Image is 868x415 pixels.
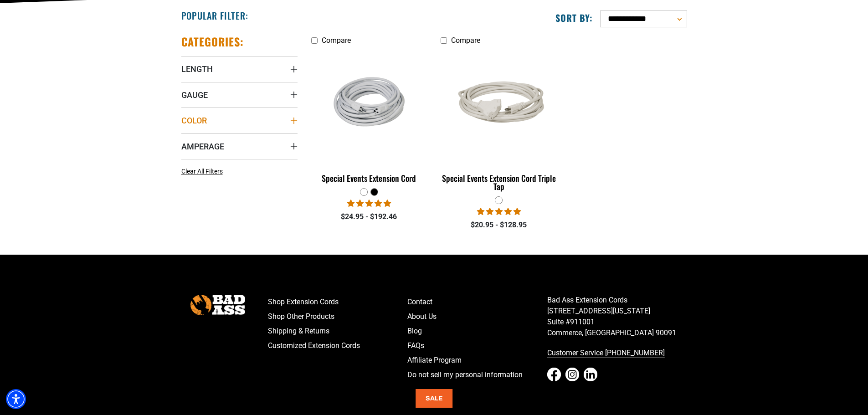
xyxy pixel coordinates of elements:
summary: Length [181,56,298,82]
span: Length [181,64,213,74]
a: white Special Events Extension Cord Triple Tap [441,49,557,196]
img: Bad Ass Extension Cords [190,295,245,315]
a: Contact [407,295,547,309]
summary: Gauge [181,82,298,108]
a: Blog [407,324,547,338]
img: white [442,71,556,141]
span: 5.00 stars [347,199,391,208]
a: LinkedIn - open in a new tab [584,368,597,381]
a: Shop Extension Cords [268,295,408,309]
img: white [312,68,426,144]
summary: Amperage [181,133,298,159]
summary: Color [181,108,298,133]
a: Affiliate Program [407,353,547,368]
a: Instagram - open in a new tab [565,368,579,381]
h2: Popular Filter: [181,10,248,21]
div: Accessibility Menu [6,389,26,409]
a: Do not sell my personal information [407,368,547,382]
a: Clear All Filters [181,167,226,176]
span: Compare [451,36,480,45]
a: About Us [407,309,547,324]
div: Special Events Extension Cord Triple Tap [441,174,557,190]
span: Amperage [181,141,224,152]
h2: Categories: [181,35,244,49]
a: Shipping & Returns [268,324,408,338]
span: Color [181,115,207,126]
a: Shop Other Products [268,309,408,324]
div: Special Events Extension Cord [311,174,427,182]
a: call 833-674-1699 [547,346,687,360]
p: Bad Ass Extension Cords [STREET_ADDRESS][US_STATE] Suite #911001 Commerce, [GEOGRAPHIC_DATA] 90091 [547,295,687,338]
label: Sort by: [555,12,593,24]
div: $20.95 - $128.95 [441,220,557,231]
span: Compare [322,36,351,45]
a: white Special Events Extension Cord [311,49,427,188]
div: $24.95 - $192.46 [311,211,427,222]
a: FAQs [407,338,547,353]
a: Customized Extension Cords [268,338,408,353]
span: Clear All Filters [181,168,223,175]
a: Facebook - open in a new tab [547,368,561,381]
span: Gauge [181,90,208,100]
span: 5.00 stars [477,207,521,216]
